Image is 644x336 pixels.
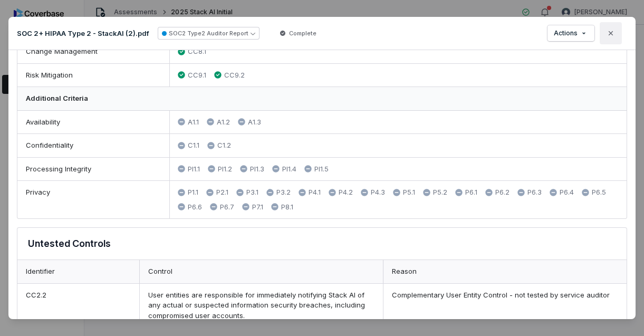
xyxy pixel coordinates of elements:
div: Reason [383,260,627,283]
span: P6.4 [560,187,574,198]
span: PI1.3 [250,164,264,175]
p: SOC 2+ HIPAA Type 2 - StackAI (2).pdf [17,28,149,38]
span: P2.1 [216,187,228,198]
button: SOC2 Type2 Auditor Report [158,27,259,40]
div: Additional Criteria [17,87,627,111]
span: CC8.1 [188,46,206,57]
div: Confidentiality [17,134,170,157]
span: P7.1 [252,202,263,213]
div: Complementary User Entity Control - not tested by service auditor [383,284,627,328]
div: Change Management [17,40,170,63]
span: P4.1 [309,187,321,198]
div: Processing Integrity [17,158,170,181]
span: P6.5 [592,187,606,198]
span: CC9.2 [224,70,245,81]
span: P5.1 [403,187,415,198]
span: PI1.1 [188,164,200,175]
span: P6.3 [527,187,542,198]
span: CC9.1 [188,70,206,81]
span: P8.1 [281,202,293,213]
div: Risk Mitigation [17,64,170,87]
span: P3.2 [276,187,291,198]
span: P4.3 [371,187,385,198]
div: Identifier [17,260,139,283]
span: C1.2 [217,140,231,151]
h3: Untested Controls [28,236,111,251]
span: PI1.4 [282,164,296,175]
div: User entities are responsible for immediately notifying Stack AI of any actual or suspected infor... [139,284,383,328]
span: P6.1 [465,187,477,198]
div: Availability [17,111,170,134]
span: P3.1 [246,187,258,198]
div: Control [139,260,383,283]
span: C1.1 [188,140,199,151]
span: P5.2 [433,187,447,198]
span: PI1.2 [218,164,232,175]
div: CC2.2 [17,284,139,328]
span: P1.1 [188,187,198,198]
span: Actions [554,29,578,37]
span: P6.7 [220,202,234,213]
span: PI1.5 [314,164,329,175]
span: A1.3 [248,117,261,128]
span: A1.1 [188,117,199,128]
span: Complete [289,29,316,37]
span: P6.2 [495,187,510,198]
span: A1.2 [217,117,230,128]
div: Privacy [17,181,170,218]
span: P6.6 [188,202,202,213]
button: Actions [547,25,594,41]
span: P4.2 [339,187,353,198]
